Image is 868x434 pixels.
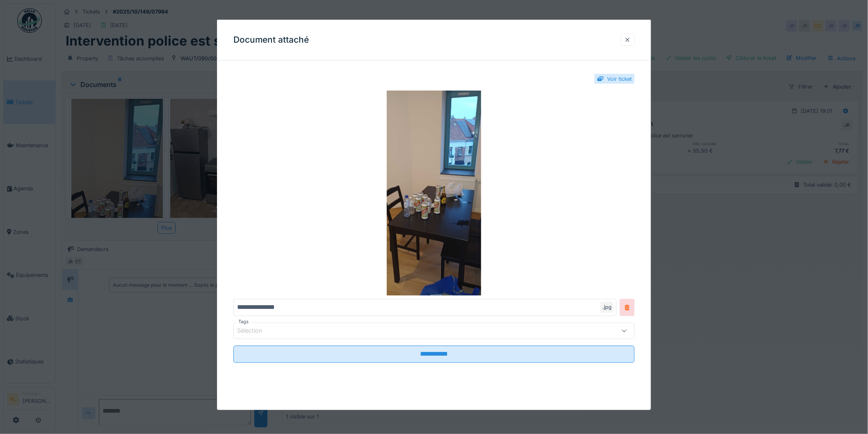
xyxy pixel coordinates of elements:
div: Sélection [237,327,274,336]
label: Tags [237,319,250,326]
h3: Document attaché [233,35,309,45]
div: Voir ticket [607,75,632,83]
div: .jpg [601,302,613,313]
img: 2879ffbd-4fcb-4d12-b077-0f9e033d3044-20251014_184817.jpg [233,91,635,296]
